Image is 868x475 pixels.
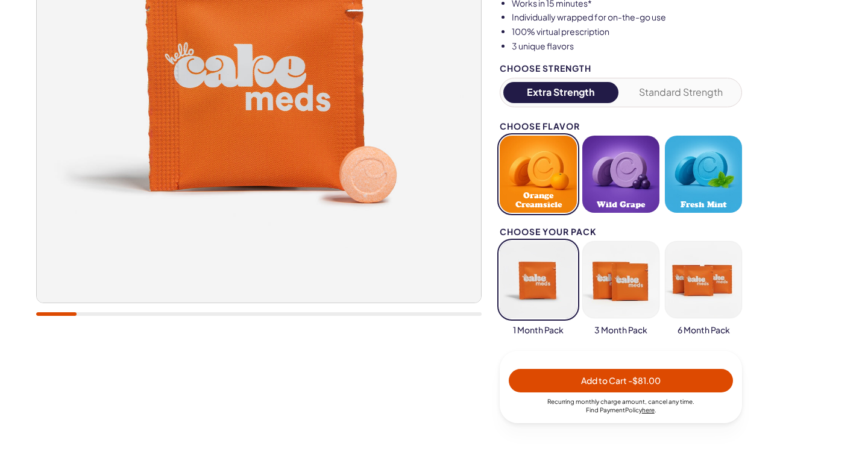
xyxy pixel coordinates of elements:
span: - $81.00 [628,375,661,386]
span: 1 Month Pack [513,324,564,336]
button: Add to Cart -$81.00 [509,369,733,392]
span: Wild Grape [597,200,645,209]
span: Find Payment [586,406,625,414]
a: here [642,406,655,414]
li: 3 unique flavors [512,40,832,52]
span: Add to Cart [581,375,661,386]
li: Individually wrapped for on-the-go use [512,11,832,24]
div: Choose Flavor [500,122,742,131]
button: Extra Strength [503,82,618,103]
li: 100% virtual prescription [512,26,832,38]
div: Recurring monthly charge amount , cancel any time. Policy . [509,397,733,414]
span: Fresh Mint [681,200,726,209]
span: 3 Month Pack [594,324,647,336]
button: Standard Strength [624,82,739,103]
span: 6 Month Pack [678,324,730,336]
span: Orange Creamsicle [503,191,573,209]
div: Choose your pack [500,227,742,236]
div: Choose Strength [500,64,742,73]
